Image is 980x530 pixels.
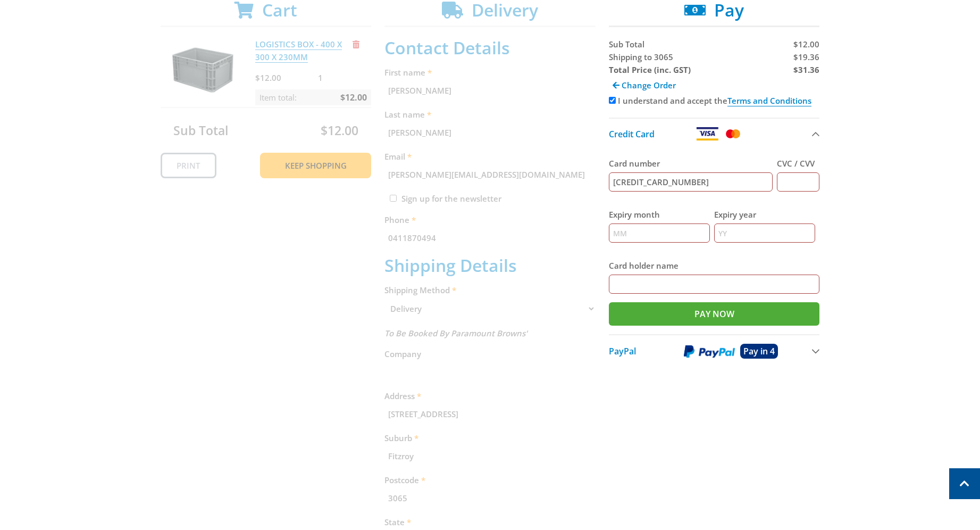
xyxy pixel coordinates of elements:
[609,223,710,243] input: MM
[714,208,815,221] label: Expiry year
[727,95,811,106] a: Terms and Conditions
[609,157,773,170] label: Card number
[793,39,819,49] span: $12.00
[777,157,819,170] label: CVC / CVV
[609,334,820,367] button: PayPal Pay in 4
[696,127,719,140] img: Visa
[743,345,775,357] span: Pay in 4
[724,127,742,140] img: Mastercard
[622,80,676,90] span: Change Order
[609,76,680,94] a: Change Order
[609,208,710,221] label: Expiry month
[684,345,735,358] img: PayPal
[609,39,644,49] span: Sub Total
[609,52,673,62] span: Shipping to 3065
[609,345,636,357] span: PayPal
[609,128,655,140] span: Credit Card
[714,223,815,243] input: YY
[618,95,811,106] label: I understand and accept the
[609,259,820,272] label: Card holder name
[793,52,819,62] span: $19.36
[609,64,691,75] strong: Total Price (inc. GST)
[793,64,819,75] strong: $31.36
[609,97,616,104] input: Please accept the terms and conditions.
[609,118,820,149] button: Credit Card
[609,302,820,326] input: Pay Now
